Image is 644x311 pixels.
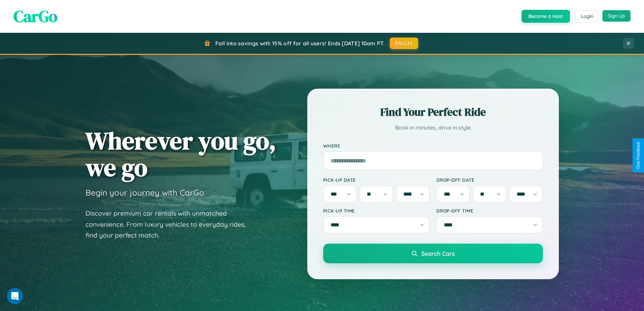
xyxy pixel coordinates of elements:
label: Where [323,143,543,149]
p: Book in minutes, drive in style [323,123,543,133]
button: Become a Host [522,10,570,23]
label: Pick-up Time [323,208,430,214]
span: Search Cars [421,250,455,257]
label: Drop-off Date [436,177,543,183]
span: CarGo [14,5,57,27]
button: Sign Up [602,10,630,22]
iframe: Intercom live chat [7,288,23,304]
label: Drop-off Time [436,208,543,214]
button: FALL15 [390,38,418,49]
h3: Begin your journey with CarGo [86,187,204,198]
div: Give Feedback [636,142,641,169]
button: Search Cars [323,244,543,263]
h1: Wherever you go, we go [86,127,276,181]
span: Fall into savings with 15% off for all users! Ends [DATE] 10am PT. [215,40,385,47]
button: Login [575,10,599,22]
p: Discover premium car rentals with unmatched convenience. From luxury vehicles to everyday rides, ... [86,208,255,241]
label: Pick-up Date [323,177,430,183]
h2: Find Your Perfect Ride [323,105,543,119]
